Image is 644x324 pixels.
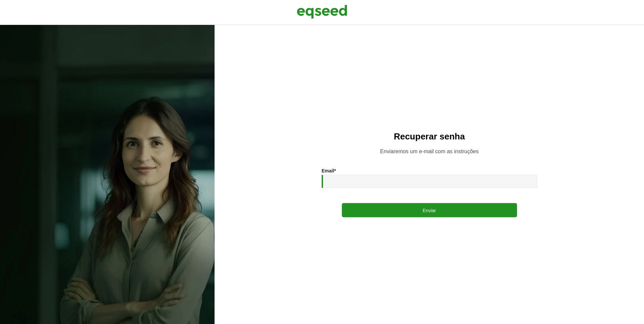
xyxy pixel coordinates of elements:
[334,168,336,173] span: Este campo é obrigatório.
[297,3,347,20] img: EqSeed Logo
[322,168,336,173] label: Email
[342,203,517,217] button: Enviar
[228,132,631,141] h2: Recuperar senha
[228,148,631,155] p: Enviaremos um e-mail com as instruções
